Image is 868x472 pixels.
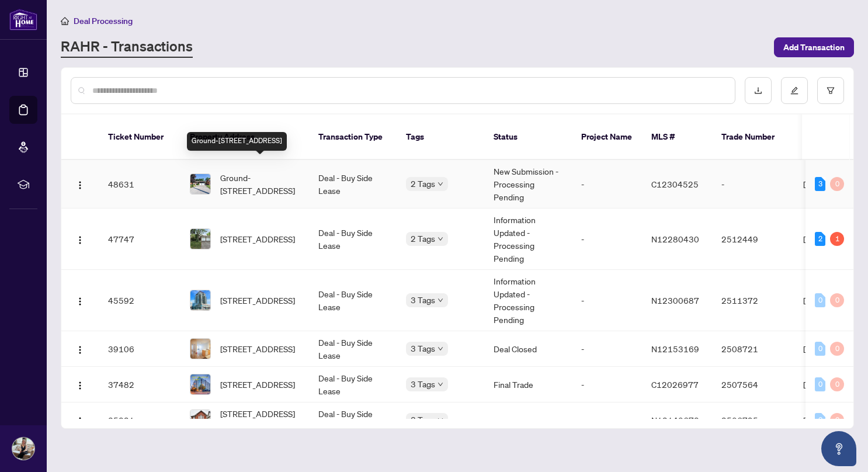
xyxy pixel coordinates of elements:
[190,229,210,249] img: thumbnail-img
[830,342,844,356] div: 0
[438,346,443,352] span: down
[712,331,794,367] td: 2508721
[220,294,295,307] span: [STREET_ADDRESS]
[309,270,397,331] td: Deal - Buy Side Lease
[99,270,180,331] td: 45592
[651,379,699,390] span: C12026977
[71,411,89,429] button: Logo
[74,16,133,26] span: Deal Processing
[99,402,180,438] td: 35821
[815,377,825,391] div: 0
[9,9,37,30] img: logo
[572,114,642,160] th: Project Name
[830,293,844,307] div: 0
[712,270,794,331] td: 2511372
[712,114,794,160] th: Trade Number
[815,342,825,356] div: 0
[651,234,699,244] span: N12280430
[61,37,193,58] a: RAHR - Transactions
[411,413,435,426] span: 3 Tags
[484,209,572,270] td: Information Updated - Processing Pending
[572,402,642,438] td: -
[438,297,443,303] span: down
[484,331,572,367] td: Deal Closed
[309,367,397,402] td: Deal - Buy Side Lease
[712,209,794,270] td: 2512449
[830,177,844,191] div: 0
[830,232,844,246] div: 1
[790,86,798,95] span: edit
[484,160,572,209] td: New Submission - Processing Pending
[651,343,699,354] span: N12153169
[71,339,89,358] button: Logo
[815,232,825,246] div: 2
[411,232,435,245] span: 2 Tags
[783,38,845,57] span: Add Transaction
[99,209,180,270] td: 47747
[572,331,642,367] td: -
[484,114,572,160] th: Status
[75,417,85,426] img: Logo
[190,410,210,430] img: thumbnail-img
[309,114,397,160] th: Transaction Type
[190,339,210,359] img: thumbnail-img
[99,367,180,402] td: 37482
[572,270,642,331] td: -
[75,235,85,245] img: Logo
[411,377,435,391] span: 3 Tags
[484,402,572,438] td: -
[438,381,443,387] span: down
[781,77,808,104] button: edit
[190,290,210,310] img: thumbnail-img
[99,160,180,209] td: 48631
[99,114,180,160] th: Ticket Number
[309,331,397,367] td: Deal - Buy Side Lease
[220,407,300,433] span: [STREET_ADDRESS][PERSON_NAME]
[75,381,85,390] img: Logo
[754,86,762,95] span: download
[642,114,712,160] th: MLS #
[712,367,794,402] td: 2507564
[815,177,825,191] div: 3
[651,179,699,189] span: C12304525
[71,375,89,394] button: Logo
[71,175,89,193] button: Logo
[71,291,89,310] button: Logo
[75,345,85,355] img: Logo
[309,160,397,209] td: Deal - Buy Side Lease
[220,171,300,197] span: Ground-[STREET_ADDRESS]
[651,295,699,306] span: N12300687
[99,331,180,367] td: 39106
[572,160,642,209] td: -
[220,232,295,245] span: [STREET_ADDRESS]
[411,342,435,355] span: 3 Tags
[817,77,844,104] button: filter
[484,270,572,331] td: Information Updated - Processing Pending
[75,181,85,190] img: Logo
[190,174,210,194] img: thumbnail-img
[572,209,642,270] td: -
[821,431,856,466] button: Open asap
[815,293,825,307] div: 0
[309,209,397,270] td: Deal - Buy Side Lease
[438,236,443,242] span: down
[572,367,642,402] td: -
[220,342,295,355] span: [STREET_ADDRESS]
[190,374,210,394] img: thumbnail-img
[411,177,435,190] span: 2 Tags
[187,132,287,151] div: Ground-[STREET_ADDRESS]
[220,378,295,391] span: [STREET_ADDRESS]
[815,413,825,427] div: 0
[712,160,794,209] td: -
[484,367,572,402] td: Final Trade
[438,417,443,423] span: down
[830,413,844,427] div: 0
[827,86,835,95] span: filter
[397,114,484,160] th: Tags
[12,438,34,460] img: Profile Icon
[180,114,309,160] th: Property Address
[61,17,69,25] span: home
[411,293,435,307] span: 3 Tags
[712,402,794,438] td: 2506795
[438,181,443,187] span: down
